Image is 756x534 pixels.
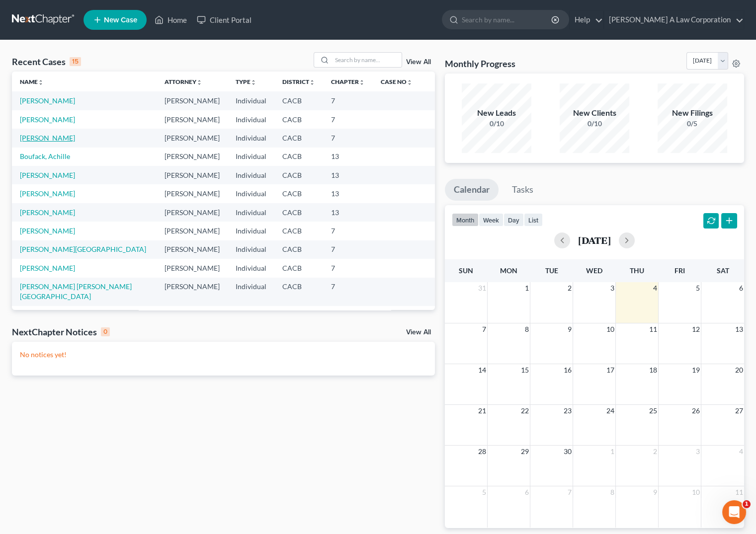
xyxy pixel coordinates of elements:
td: 7 [323,240,373,259]
span: 11 [648,323,658,335]
td: Individual [228,110,274,129]
td: Individual [228,129,274,147]
span: 13 [734,323,744,335]
p: No notices yet! [20,350,427,360]
span: Tue [545,266,558,275]
a: [PERSON_NAME] [20,115,75,124]
div: New Clients [560,107,629,119]
td: 7 [323,110,373,129]
a: [PERSON_NAME] [PERSON_NAME][GEOGRAPHIC_DATA] [20,282,132,301]
a: [PERSON_NAME] [20,171,75,179]
td: [PERSON_NAME] [157,184,228,203]
span: 22 [520,405,530,417]
a: Tasks [503,179,542,201]
span: Wed [586,266,602,275]
span: 1 [609,446,615,458]
a: [PERSON_NAME] [20,134,75,142]
span: Thu [630,266,644,275]
td: Individual [228,203,274,222]
td: Individual [228,222,274,240]
span: Sat [716,266,729,275]
td: [PERSON_NAME] [157,129,228,147]
td: Individual [228,184,274,203]
div: 0/5 [658,119,727,129]
span: 9 [652,486,658,498]
a: Districtunfold_more [282,78,315,85]
span: 7 [481,323,487,335]
span: 4 [652,282,658,294]
a: Chapterunfold_more [331,78,365,85]
td: CACB [274,203,323,222]
button: month [452,213,479,227]
a: [PERSON_NAME][GEOGRAPHIC_DATA] [20,245,146,253]
span: 31 [477,282,487,294]
input: Search by name... [462,10,553,29]
span: 20 [734,364,744,376]
td: CACB [274,306,323,324]
td: CACB [274,166,323,184]
i: unfold_more [38,79,44,85]
a: Attorneyunfold_more [165,78,202,85]
td: CACB [274,148,323,166]
span: 11 [734,486,744,498]
td: 7 [323,259,373,277]
span: Sun [459,266,473,275]
a: Typeunfold_more [236,78,256,85]
span: 10 [605,323,615,335]
span: 16 [563,364,573,376]
td: Individual [228,240,274,259]
i: unfold_more [309,79,315,85]
td: 13 [323,203,373,222]
span: New Case [104,16,137,24]
div: 0/10 [560,119,629,129]
span: 19 [691,364,701,376]
a: Nameunfold_more [20,78,44,85]
td: [PERSON_NAME] [157,222,228,240]
a: [PERSON_NAME] [20,96,75,105]
a: [PERSON_NAME] [20,264,75,272]
div: Recent Cases [12,56,81,68]
span: 29 [520,446,530,458]
span: 27 [734,405,744,417]
div: New Leads [462,107,531,119]
span: 5 [695,282,701,294]
div: 15 [70,57,81,66]
span: 2 [567,282,573,294]
i: unfold_more [359,79,365,85]
span: 23 [563,405,573,417]
a: Help [570,11,603,29]
a: Home [150,11,192,29]
span: 9 [567,323,573,335]
span: 8 [524,323,530,335]
td: Individual [228,259,274,277]
span: 30 [563,446,573,458]
td: [PERSON_NAME] [157,110,228,129]
span: 3 [609,282,615,294]
td: CACB [274,129,323,147]
span: 14 [477,364,487,376]
span: 6 [738,282,744,294]
span: 17 [605,364,615,376]
td: [PERSON_NAME] [157,240,228,259]
span: 5 [481,486,487,498]
a: [PERSON_NAME] [20,208,75,217]
a: [PERSON_NAME] [20,189,75,198]
td: Individual [228,91,274,110]
td: 7 [323,306,373,324]
span: Fri [674,266,685,275]
a: Calendar [445,179,499,201]
td: 7 [323,129,373,147]
td: [PERSON_NAME] [157,166,228,184]
td: 7 [323,278,373,306]
td: 7 [323,222,373,240]
div: NextChapter Notices [12,326,110,338]
td: [PERSON_NAME] [157,306,228,324]
a: Case Nounfold_more [381,78,413,85]
div: 0/10 [462,119,531,129]
td: 13 [323,148,373,166]
td: CACB [274,91,323,110]
input: Search by name... [332,53,402,67]
td: CACB [274,259,323,277]
td: [PERSON_NAME] [157,259,228,277]
span: 2 [652,446,658,458]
